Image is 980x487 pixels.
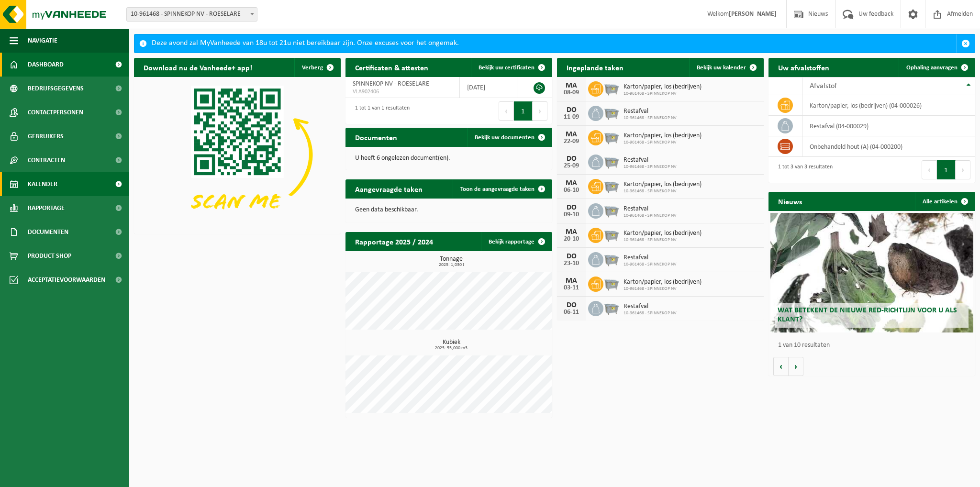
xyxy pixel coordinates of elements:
span: Contactpersonen [28,100,83,124]
img: WB-2500-GAL-GY-01 [603,251,620,267]
span: 10-961468 - SPINNEKOP NV [624,91,702,97]
span: Kalender [28,172,57,196]
span: Bedrijfsgegevens [28,77,84,100]
img: WB-2500-GAL-GY-01 [603,153,620,169]
p: U heeft 6 ongelezen document(en). [355,155,543,162]
div: DO [562,155,581,163]
div: Deze avond zal MyVanheede van 18u tot 21u niet bereikbaar zijn. Onze excuses voor het ongemak. [152,34,956,53]
button: Previous [922,160,937,179]
span: 2025: 55,000 m3 [350,346,552,351]
span: Toon de aangevraagde taken [460,186,535,192]
span: Restafval [624,108,677,115]
div: 11-09 [562,114,581,121]
span: Karton/papier, los (bedrijven) [624,278,702,286]
p: Geen data beschikbaar. [355,207,543,213]
div: 03-11 [562,285,581,291]
button: Vorige [773,357,789,376]
td: onbehandeld hout (A) (04-000200) [802,136,975,157]
div: DO [562,204,581,211]
div: MA [562,131,581,138]
div: 1 tot 3 van 3 resultaten [773,159,833,180]
td: [DATE] [460,77,517,98]
h2: Nieuws [768,192,812,210]
span: 10-961468 - SPINNEKOP NV [624,286,702,292]
button: Next [956,160,970,179]
span: Product Shop [28,244,71,268]
p: 1 van 10 resultaten [778,342,970,349]
span: 10-961468 - SPINNEKOP NV [624,262,677,267]
h2: Uw afvalstoffen [768,58,839,77]
span: Restafval [624,303,677,310]
span: Ophaling aanvragen [906,65,958,71]
h2: Download nu de Vanheede+ app! [134,58,262,77]
div: MA [562,228,581,236]
span: 10-961468 - SPINNEKOP NV [624,115,677,121]
span: 10-961468 - SPINNEKOP NV [624,237,702,243]
button: 1 [937,160,956,179]
span: Restafval [624,156,677,164]
span: Rapportage [28,196,65,220]
div: 06-11 [562,309,581,316]
span: Afvalstof [810,82,837,90]
a: Alle artikelen [915,192,974,211]
img: Download de VHEPlus App [134,77,341,232]
a: Bekijk uw certificaten [471,58,551,77]
button: Volgende [789,357,803,376]
button: Previous [499,101,514,121]
div: DO [562,253,581,260]
h2: Rapportage 2025 / 2024 [345,232,443,251]
div: 08-09 [562,89,581,96]
div: 06-10 [562,187,581,194]
span: Gebruikers [28,124,64,148]
span: Verberg [302,65,323,71]
span: Documenten [28,220,68,244]
div: 22-09 [562,138,581,145]
span: Wat betekent de nieuwe RED-richtlijn voor u als klant? [778,307,957,323]
td: karton/papier, los (bedrijven) (04-000026) [802,95,975,116]
span: Dashboard [28,53,64,77]
span: SPINNEKOP NV - ROESELARE [353,80,429,88]
a: Bekijk rapportage [481,232,551,251]
span: Restafval [624,205,677,213]
img: WB-2500-GAL-GY-01 [603,177,620,194]
span: 10-961468 - SPINNEKOP NV - ROESELARE [126,7,257,22]
span: 10-961468 - SPINNEKOP NV [624,310,677,316]
img: WB-2500-GAL-GY-01 [603,104,620,121]
span: Bekijk uw kalender [697,65,746,71]
div: 09-10 [562,211,581,218]
div: DO [562,106,581,114]
img: WB-2500-GAL-GY-01 [603,299,620,316]
div: DO [562,301,581,309]
img: WB-2500-GAL-GY-01 [603,129,620,145]
div: 23-10 [562,260,581,267]
span: Karton/papier, los (bedrijven) [624,132,702,140]
span: Karton/papier, los (bedrijven) [624,230,702,237]
span: Navigatie [28,29,57,53]
h3: Kubiek [350,339,552,351]
div: 20-10 [562,236,581,243]
span: 10-961468 - SPINNEKOP NV [624,164,677,170]
button: Verberg [294,58,340,77]
a: Wat betekent de nieuwe RED-richtlijn voor u als klant? [770,213,973,332]
span: Contracten [28,148,65,172]
img: WB-2500-GAL-GY-01 [603,226,620,243]
button: Next [533,101,547,121]
h2: Ingeplande taken [557,58,633,77]
a: Toon de aangevraagde taken [453,179,551,199]
div: MA [562,179,581,187]
strong: [PERSON_NAME] [729,11,777,18]
a: Ophaling aanvragen [899,58,974,77]
span: 10-961468 - SPINNEKOP NV [624,213,677,219]
span: Karton/papier, los (bedrijven) [624,181,702,188]
div: MA [562,277,581,285]
h3: Tonnage [350,256,552,267]
span: Bekijk uw documenten [475,134,535,141]
span: Restafval [624,254,677,262]
h2: Documenten [345,128,407,146]
span: 10-961468 - SPINNEKOP NV [624,188,702,194]
div: 1 tot 1 van 1 resultaten [350,100,410,122]
h2: Aangevraagde taken [345,179,432,198]
div: MA [562,82,581,89]
span: 10-961468 - SPINNEKOP NV [624,140,702,145]
span: 2025: 1,030 t [350,263,552,267]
